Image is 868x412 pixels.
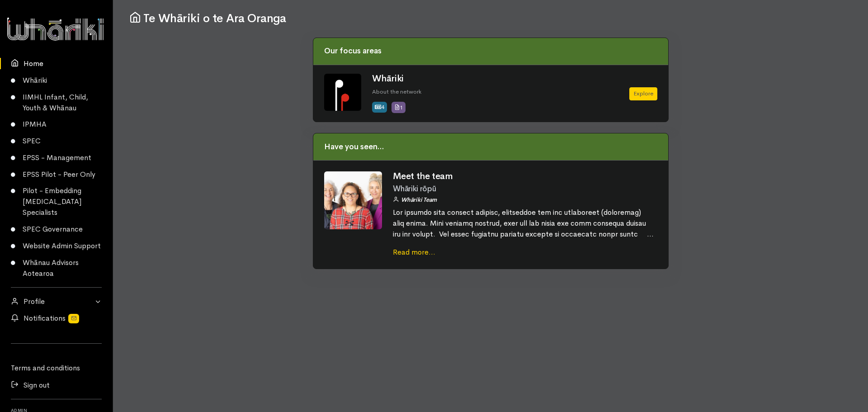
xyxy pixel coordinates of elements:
div: Have you seen... [313,133,668,161]
a: Explore [629,87,657,100]
a: Read more... [393,247,435,257]
h1: Te Whāriki o te Ara Oranga [129,11,852,25]
img: Whariki%20Icon_Icon_Tile.png [324,74,361,111]
a: Whāriki [372,73,404,84]
div: Our focus areas [313,38,668,65]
